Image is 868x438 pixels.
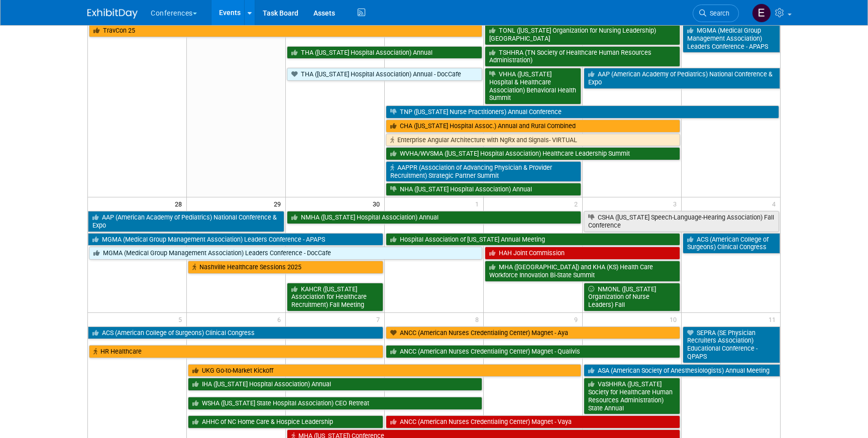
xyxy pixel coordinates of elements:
[683,326,780,363] a: SEPRA (SE Physician Recruiters Association) Educational Conference - QPAPS
[485,46,680,67] a: TSHHRA (TN Society of Healthcare Human Resources Administration)
[485,24,680,45] a: TONL ([US_STATE] Organization for Nursing Leadership) [GEOGRAPHIC_DATA]
[768,313,780,325] span: 11
[474,197,483,210] span: 1
[386,161,581,182] a: AAPPR (Association of Advancing Physician & Provider Recruitment) Strategic Partner Summit
[177,313,186,325] span: 5
[672,197,681,210] span: 3
[372,197,384,210] span: 30
[485,68,581,104] a: VHHA ([US_STATE] Hospital & Healthcare Association) Behavioral Health Summit
[188,415,383,428] a: AHHC of NC Home Care & Hospice Leadership
[287,211,581,224] a: NMHA ([US_STATE] Hospital Association) Annual
[89,247,482,260] a: MGMA (Medical Group Management Association) Leaders Conference - DocCafe
[188,261,383,274] a: Nashville Healthcare Sessions 2025
[188,378,482,391] a: IHA ([US_STATE] Hospital Association) Annual
[287,46,482,59] a: THA ([US_STATE] Hospital Association) Annual
[752,4,771,23] img: Erin Anderson
[88,233,383,246] a: MGMA (Medical Group Management Association) Leaders Conference - APAPS
[386,415,680,428] a: ANCC (American Nurses Credentialing Center) Magnet - Vaya
[276,313,285,325] span: 6
[386,326,680,340] a: ANCC (American Nurses Credentialing Center) Magnet - Aya
[485,247,680,260] a: HAH Joint Commission
[573,313,582,325] span: 9
[287,68,482,81] a: THA ([US_STATE] Hospital Association) Annual - DocCafe
[584,68,780,88] a: AAP (American Academy of Pediatrics) National Conference & Expo
[683,233,780,254] a: ACS (American College of Surgeons) Clinical Congress
[174,197,186,210] span: 28
[188,364,581,377] a: UKG Go-to-Market Kickoff
[386,233,680,246] a: Hospital Association of [US_STATE] Annual Meeting
[584,364,780,377] a: ASA (American Society of Anesthesiologists) Annual Meeting
[693,5,739,22] a: Search
[87,9,138,19] img: ExhibitDay
[88,326,383,340] a: ACS (American College of Surgeons) Clinical Congress
[474,313,483,325] span: 8
[683,24,780,53] a: MGMA (Medical Group Management Association) Leaders Conference - APAPS
[386,345,680,358] a: ANCC (American Nurses Credentialing Center) Magnet - Qualivis
[573,197,582,210] span: 2
[584,211,779,232] a: CSHA ([US_STATE] Speech-Language-Hearing Association) Fall Conference
[88,211,284,232] a: AAP (American Academy of Pediatrics) National Conference & Expo
[89,24,482,37] a: TravCon 25
[386,147,680,160] a: WVHA/WVSMA ([US_STATE] Hospital Association) Healthcare Leadership Summit
[287,283,383,311] a: KAHCR ([US_STATE] Association for Healthcare Recruitment) Fall Meeting
[584,378,680,414] a: VaSHHRA ([US_STATE] Society for Healthcare Human Resources Administration) State Annual
[273,197,285,210] span: 29
[89,345,383,358] a: HR Healthcare
[386,183,581,196] a: NHA ([US_STATE] Hospital Association) Annual
[375,313,384,325] span: 7
[669,313,681,325] span: 10
[386,105,779,119] a: TNP ([US_STATE] Nurse Practitioners) Annual Conference
[386,120,680,133] a: CHA ([US_STATE] Hospital Assoc.) Annual and Rural Combined
[584,283,680,311] a: NMONL ([US_STATE] Organization of Nurse Leaders) Fall
[386,134,680,147] a: Enterprise Angular Architecture with NgRx and Signals- VIRTUAL
[771,197,780,210] span: 4
[485,261,680,281] a: MHA ([GEOGRAPHIC_DATA]) and KHA (KS) Health Care Workforce Innovation Bi-State Summit
[706,10,729,17] span: Search
[188,397,482,410] a: WSHA ([US_STATE] State Hospital Association) CEO Retreat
